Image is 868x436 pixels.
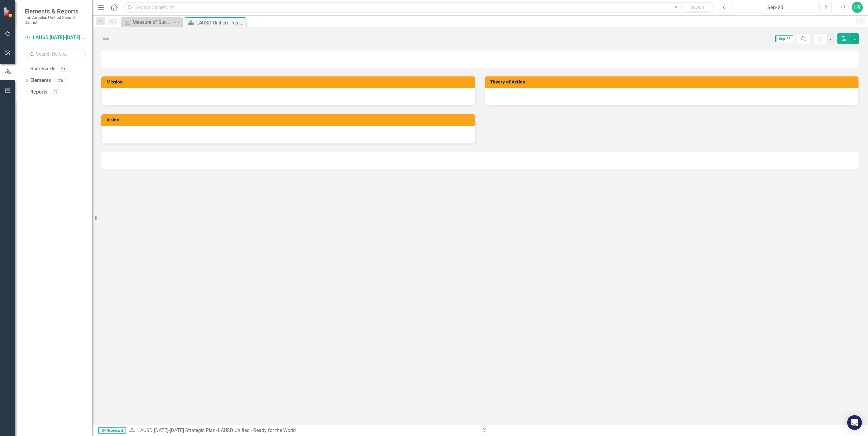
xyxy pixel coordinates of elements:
button: HV [852,2,863,13]
div: » [129,427,475,434]
a: Scorecards [30,65,55,72]
input: Search Below... [24,49,86,59]
span: Elements & Reports [24,8,86,15]
h3: Mission [107,79,472,84]
div: Sep-25 [734,4,817,11]
a: Elements [30,77,51,84]
div: LAUSD Unified - Ready for the World [196,19,244,27]
div: 27 [51,90,60,95]
button: Sep-25 [732,2,819,13]
small: Los Angeles Unified School District [24,15,86,25]
img: Not Defined [101,34,111,44]
span: Search [691,5,704,9]
div: LAUSD Unified - Ready for the World [218,427,296,433]
span: Sep-25 [775,35,793,42]
span: By Scorecard [98,427,126,434]
h3: Theory of Action [490,79,856,84]
div: Measure of Success - Scorecard Report [133,18,173,26]
h3: Vision [107,117,472,122]
a: Measure of Success - Scorecard Report [122,18,173,26]
a: Reports [30,89,47,96]
div: 276 [54,78,66,83]
img: ClearPoint Strategy [3,7,14,17]
button: Search [682,3,713,12]
a: LAUSD [DATE]-[DATE] Strategic Plan [137,427,216,433]
div: Open Intercom Messenger [847,415,862,430]
input: Search ClearPoint... [124,2,714,13]
div: 61 [58,66,68,72]
a: LAUSD [DATE]-[DATE] Strategic Plan [24,34,86,41]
